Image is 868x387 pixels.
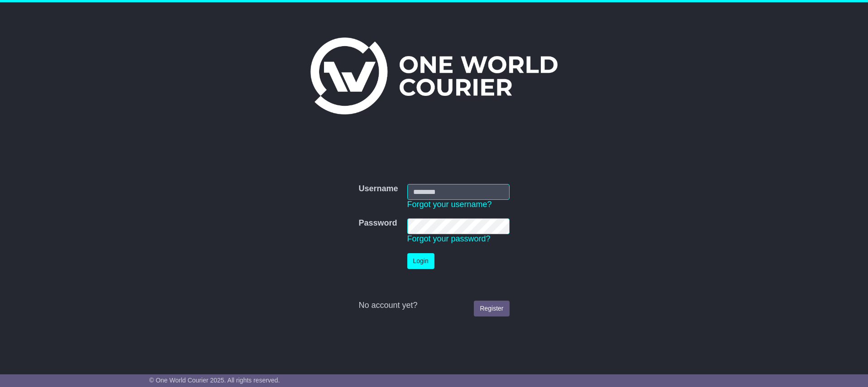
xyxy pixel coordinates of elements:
button: Login [407,253,434,269]
a: Register [474,301,509,316]
img: One World [310,38,558,114]
label: Password [358,218,397,228]
a: Forgot your username? [407,200,492,209]
a: Forgot your password? [407,234,491,243]
span: © One World Courier 2025. All rights reserved. [149,377,280,384]
label: Username [358,184,398,194]
div: No account yet? [358,301,509,311]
